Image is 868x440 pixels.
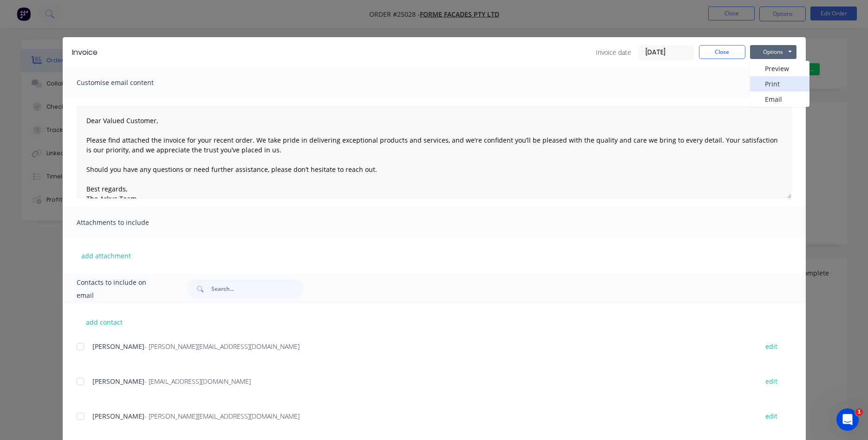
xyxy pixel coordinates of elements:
span: [PERSON_NAME] [92,342,144,351]
span: [PERSON_NAME] [92,377,144,386]
button: add attachment [77,249,136,263]
span: 1 [855,408,863,416]
span: Contacts to include on email [77,276,164,302]
input: Search... [211,280,303,298]
button: Print [750,76,809,92]
span: Invoice date [596,47,631,57]
span: Customise email content [77,76,179,89]
button: Email [750,92,809,107]
button: Options [750,45,796,59]
span: - [EMAIL_ADDRESS][DOMAIN_NAME] [144,377,251,386]
iframe: Intercom live chat [836,408,859,431]
span: - [PERSON_NAME][EMAIL_ADDRESS][DOMAIN_NAME] [144,412,300,420]
button: edit [760,410,783,422]
div: Invoice [72,47,98,58]
button: edit [760,340,783,353]
textarea: Dear Valued Customer, Please find attached the invoice for your recent order. We take pride in de... [77,106,792,199]
button: add contact [77,315,132,329]
span: - [PERSON_NAME][EMAIL_ADDRESS][DOMAIN_NAME] [144,342,300,351]
button: Preview [750,61,809,76]
button: Close [699,45,745,59]
button: edit [760,375,783,387]
span: [PERSON_NAME] [92,412,144,420]
span: Attachments to include [77,216,179,229]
